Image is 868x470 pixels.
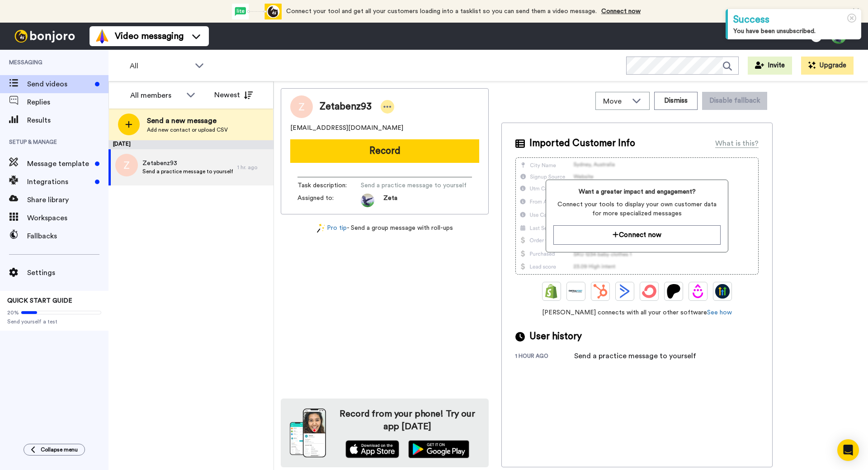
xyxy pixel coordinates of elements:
img: magic-wand.svg [317,223,325,233]
div: You have been unsubscribed. [733,27,856,36]
div: Success [733,13,856,27]
span: Share library [27,195,108,205]
span: Fallbacks [27,231,108,242]
span: Send a practice message to yourself [142,168,233,175]
div: 1 hour ago [515,352,574,361]
img: Shopify [544,284,559,299]
a: See how [707,309,732,316]
div: - Send a group message with roll-ups [281,223,489,233]
span: Assigned to: [297,194,361,207]
span: Zetabenz93 [142,159,233,168]
a: Pro tip [317,223,347,233]
img: Ontraport [569,284,583,299]
div: Send a practice message to yourself [574,351,696,361]
span: Imported Customer Info [529,137,635,150]
img: vm-color.svg [95,29,109,43]
img: playstore [408,440,469,458]
img: z.png [115,154,138,176]
a: Connect now [601,8,641,14]
img: download [290,408,326,457]
span: Results [27,115,108,126]
img: Patreon [666,284,681,299]
div: 1 hr. ago [237,164,269,171]
h4: Record from your phone! Try our app [DATE] [335,408,480,433]
img: GoHighLevel [715,284,730,299]
span: Send yourself a test [7,318,101,325]
span: Video messaging [115,30,184,43]
img: Drip [691,284,705,299]
span: Add new contact or upload CSV [147,126,228,133]
button: Upgrade [801,57,854,75]
span: Send a new message [147,115,228,126]
span: [PERSON_NAME] connects with all your other software [515,308,759,317]
div: What is this? [715,138,759,149]
span: Connect your tools to display your own customer data for more specialized messages [553,200,720,218]
span: All [130,61,190,71]
div: [DATE] [108,140,274,149]
button: Dismiss [654,92,698,110]
div: All members [130,90,182,101]
div: Open Intercom Messenger [837,439,859,461]
img: ConvertKit [642,284,656,299]
img: ActiveCampaign [618,284,632,299]
img: ACg8ocKtxjH7B8BOrZTJzho2w4rsl2OwqAuLg3Fcr1cfO0C4Hh_HaXU=s96-c [361,194,374,207]
span: Move [603,96,627,107]
span: Zeta [383,194,397,207]
span: 20% [7,309,19,316]
button: Collapse menu [24,444,85,456]
img: Image of Zetabenz93 [290,95,313,118]
span: Replies [27,97,108,108]
span: User history [529,330,582,343]
span: [EMAIL_ADDRESS][DOMAIN_NAME] [290,123,403,133]
span: Workspaces [27,213,108,223]
img: Hubspot [593,284,608,299]
button: Invite [748,57,792,75]
span: Integrations [27,176,91,187]
span: Send videos [27,79,91,90]
img: appstore [345,440,399,458]
button: Connect now [553,225,720,245]
span: Message template [27,158,91,169]
span: Send a practice message to yourself [361,181,467,190]
button: Disable fallback [702,92,767,110]
div: animation [232,4,282,19]
span: Want a greater impact and engagement? [553,187,720,196]
span: Collapse menu [41,446,78,453]
span: Connect your tool and get all your customers loading into a tasklist so you can send them a video... [286,8,597,14]
span: Settings [27,267,108,278]
span: QUICK START GUIDE [7,298,72,304]
span: Task description : [297,181,361,190]
img: bj-logo-header-white.svg [11,30,79,43]
button: Record [290,139,479,163]
span: Zetabenz93 [320,100,372,114]
button: Newest [208,86,259,104]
